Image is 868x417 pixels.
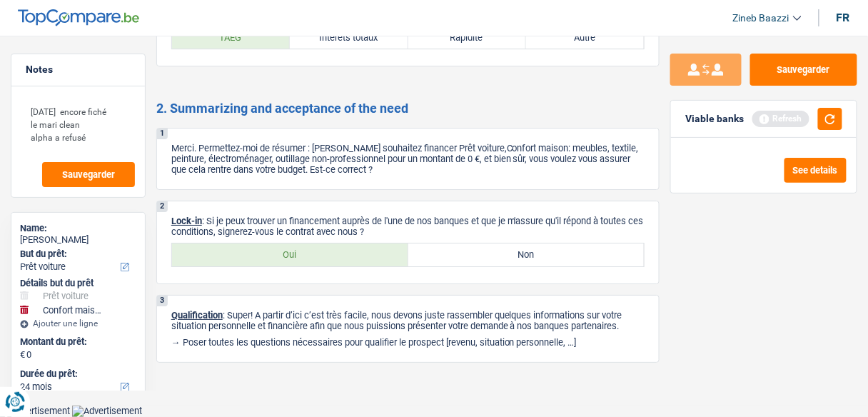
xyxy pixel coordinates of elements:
[171,310,645,331] p: : Super! A partir d’ici c’est très facile, nous devons juste rassembler quelques informations sur...
[171,216,202,226] span: Lock-in
[20,223,136,234] div: Name:
[157,129,168,139] div: 1
[722,6,802,30] a: Zineb Baazzi
[172,26,290,49] label: TAEG
[42,162,135,187] button: Sauvegarder
[20,336,133,348] label: Montant du prêt:
[526,26,644,49] label: Autre
[20,248,133,260] label: But du prêt:
[171,337,645,348] p: → Poser toutes les questions nécessaires pour qualifier le prospect [revenu, situation personnell...
[26,64,131,76] h5: Notes
[290,26,408,49] label: Intérêts totaux
[20,368,133,380] label: Durée du prêt:
[750,54,857,86] button: Sauvegarder
[408,243,645,266] label: Non
[733,12,789,24] span: Zineb Baazzi
[685,113,744,125] div: Viable banks
[171,216,645,237] p: : Si je peux trouver un financement auprès de l'une de nos banques et que je m'assure qu'il répon...
[20,234,136,246] div: [PERSON_NAME]
[837,11,850,24] div: fr
[157,296,168,306] div: 3
[72,406,142,417] img: Advertisement
[171,143,645,175] p: Merci. Permettez-moi de résumer : [PERSON_NAME] souhaitez financer Prêt voiture,Confort maison: m...
[172,243,408,266] label: Oui
[20,318,136,328] div: Ajouter une ligne
[156,101,660,116] h2: 2. Summarizing and acceptance of the need
[157,201,168,212] div: 2
[18,9,139,26] img: TopCompare Logo
[408,26,526,49] label: Rapidité
[752,111,809,126] div: Refresh
[171,310,223,321] span: Qualification
[20,349,25,361] span: €
[784,158,847,183] button: See details
[62,170,115,179] span: Sauvegarder
[20,278,136,289] div: Détails but du prêt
